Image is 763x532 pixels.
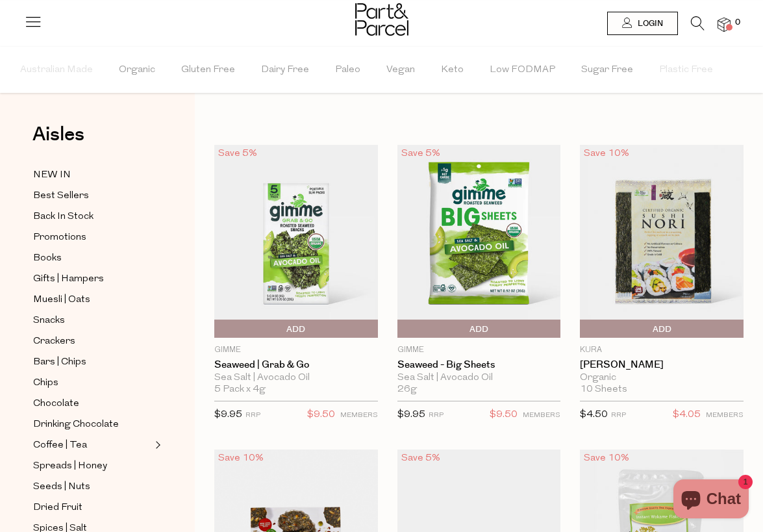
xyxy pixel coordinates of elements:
a: Best Sellers [33,188,151,204]
span: $4.05 [673,407,701,424]
span: 10 Sheets [580,384,627,396]
p: Kura [580,344,744,356]
a: Aisles [32,125,84,157]
span: Muesli | Oats [33,292,90,308]
span: Bars | Chips [33,355,86,370]
span: 26g [397,384,417,396]
a: [PERSON_NAME] [580,359,744,371]
span: Promotions [33,230,86,246]
span: NEW IN [33,168,71,183]
span: Sugar Free [581,47,633,93]
span: Paleo [335,47,360,93]
a: Crackers [33,333,151,349]
div: Save 10% [214,450,268,467]
img: Seaweed - Big Sheets [397,145,561,338]
span: Best Sellers [33,188,89,204]
div: Save 10% [580,145,633,162]
span: $9.95 [214,410,242,420]
a: Snacks [33,312,151,329]
span: Snacks [33,313,65,329]
span: Gluten Free [181,47,235,93]
a: Chips [33,375,151,391]
a: Books [33,250,151,266]
img: Part&Parcel [355,3,408,36]
span: Plastic Free [659,47,713,93]
a: 0 [718,18,731,31]
span: Drinking Chocolate [33,417,119,433]
button: Add To Parcel [580,320,744,338]
div: Save 10% [580,450,633,467]
span: Seeds | Nuts [33,479,90,495]
a: NEW IN [33,167,151,183]
span: Keto [441,47,464,93]
span: Dairy Free [261,47,309,93]
small: RRP [245,412,260,419]
span: Low FODMAP [490,47,555,93]
span: $4.50 [580,410,608,420]
span: Australian Made [20,47,93,93]
span: Dried Fruit [33,500,82,516]
a: Promotions [33,229,151,246]
a: Chocolate [33,396,151,412]
span: Organic [119,47,155,93]
a: Dried Fruit [33,500,151,516]
a: Login [607,12,678,35]
span: Vegan [386,47,415,93]
a: Drinking Chocolate [33,416,151,433]
span: Coffee | Tea [33,438,87,453]
span: Back In Stock [33,209,94,225]
a: Back In Stock [33,209,151,225]
span: $9.95 [397,410,425,420]
button: Expand/Collapse Coffee | Tea [152,437,161,453]
span: Spreads | Honey [33,459,107,474]
span: Chocolate [33,396,79,412]
span: $9.50 [490,407,518,424]
span: Aisles [32,120,84,149]
p: Gimme [397,344,561,356]
div: Save 5% [397,145,444,162]
div: Organic [580,372,744,384]
a: Seeds | Nuts [33,479,151,495]
button: Add To Parcel [397,320,561,338]
a: Coffee | Tea [33,437,151,453]
span: 5 Pack x 4g [214,384,266,396]
a: Gifts | Hampers [33,271,151,287]
a: Seaweed | Grab & Go [214,359,378,371]
span: Books [33,251,62,266]
span: $9.50 [307,407,335,424]
span: Crackers [33,334,75,349]
a: Bars | Chips [33,354,151,370]
div: Sea Salt | Avocado Oil [397,372,561,384]
span: Gifts | Hampers [33,272,104,287]
div: Sea Salt | Avocado Oil [214,372,378,384]
inbox-online-store-chat: Shopify online store chat [669,479,753,522]
small: RRP [429,412,444,419]
button: Add To Parcel [214,320,378,338]
small: RRP [611,412,626,419]
small: MEMBERS [340,412,378,419]
p: Gimme [214,344,378,356]
div: Save 5% [397,450,444,467]
img: Seaweed | Grab & Go [214,145,378,338]
a: Muesli | Oats [33,292,151,308]
div: Save 5% [214,145,261,162]
img: Sushi Nori [580,145,744,338]
span: Login [634,18,663,29]
a: Seaweed - Big Sheets [397,359,561,371]
span: Chips [33,375,58,391]
small: MEMBERS [706,412,744,419]
small: MEMBERS [523,412,560,419]
a: Spreads | Honey [33,458,151,474]
span: 0 [732,17,744,29]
